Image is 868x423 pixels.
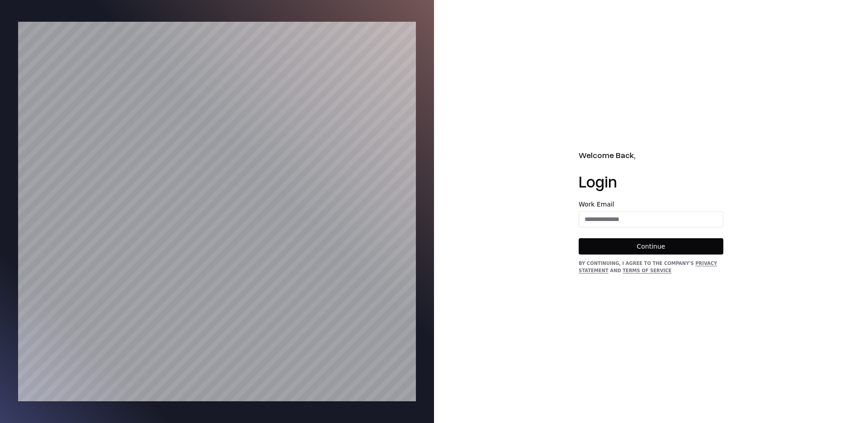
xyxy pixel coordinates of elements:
[579,261,717,273] a: Privacy Statement
[579,172,723,190] h1: Login
[579,201,723,207] label: Work Email
[579,260,723,274] div: By continuing, I agree to the Company's and
[579,149,723,161] h2: Welcome Back,
[579,238,723,255] button: Continue
[623,268,671,273] a: Terms of Service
